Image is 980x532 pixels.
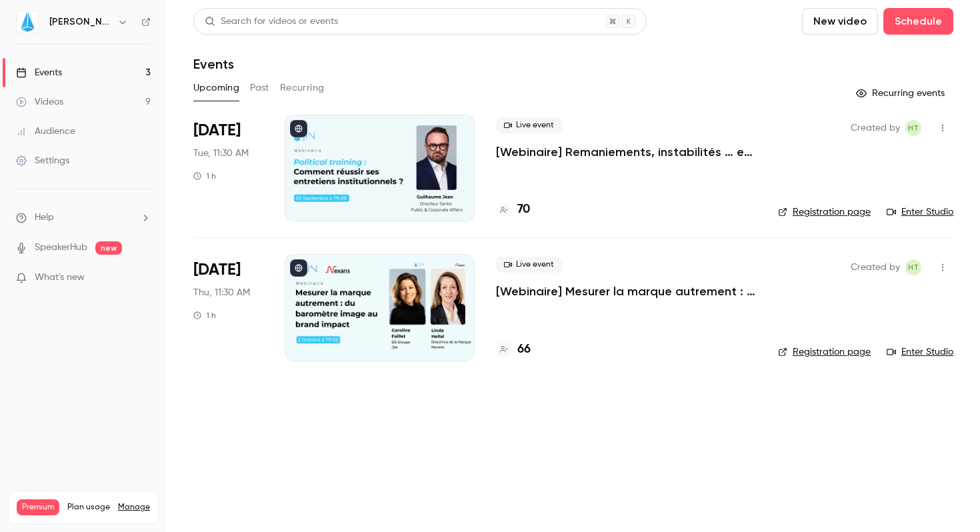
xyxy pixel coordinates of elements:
span: Hugo Tauzin [905,120,921,136]
button: New video [802,8,878,35]
h6: [PERSON_NAME] [49,15,112,29]
span: Tue, 11:30 AM [193,147,249,160]
h4: 66 [517,341,531,359]
button: Recurring [280,77,325,99]
h1: Events [193,56,234,72]
button: Upcoming [193,77,239,99]
span: Thu, 11:30 AM [193,286,250,299]
span: new [95,241,122,255]
div: 1 h [193,310,216,321]
iframe: Noticeable Trigger [135,272,151,284]
span: What's new [35,271,85,285]
div: Audience [16,125,75,138]
button: Recurring events [850,83,953,104]
a: Enter Studio [887,345,953,359]
span: Hugo Tauzin [905,259,921,275]
a: Registration page [778,205,871,219]
div: Sep 30 Tue, 11:30 AM (Europe/Paris) [193,115,263,221]
a: Registration page [778,345,871,359]
span: [DATE] [193,120,241,141]
button: Schedule [883,8,953,35]
span: Created by [851,259,900,275]
div: Settings [16,154,69,167]
span: Premium [17,499,59,515]
a: 66 [496,341,531,359]
button: Past [250,77,269,99]
img: JIN [17,11,38,33]
div: Oct 2 Thu, 11:30 AM (Europe/Paris) [193,254,263,361]
li: help-dropdown-opener [16,211,151,225]
div: 1 h [193,171,216,181]
a: Manage [118,502,150,513]
span: Plan usage [67,502,110,513]
div: Videos [16,95,63,109]
div: Search for videos or events [205,15,338,29]
a: 70 [496,201,530,219]
div: Events [16,66,62,79]
a: [Webinaire] Remaniements, instabilités … et impact : comment réussir ses entretiens institutionne... [496,144,757,160]
span: [DATE] [193,259,241,281]
span: HT [908,259,919,275]
a: SpeakerHub [35,241,87,255]
h4: 70 [517,201,530,219]
span: Created by [851,120,900,136]
span: Live event [496,257,562,273]
span: Help [35,211,54,225]
span: HT [908,120,919,136]
a: Enter Studio [887,205,953,219]
span: Live event [496,117,562,133]
a: [Webinaire] Mesurer la marque autrement : du baromètre image au brand impact [496,283,757,299]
